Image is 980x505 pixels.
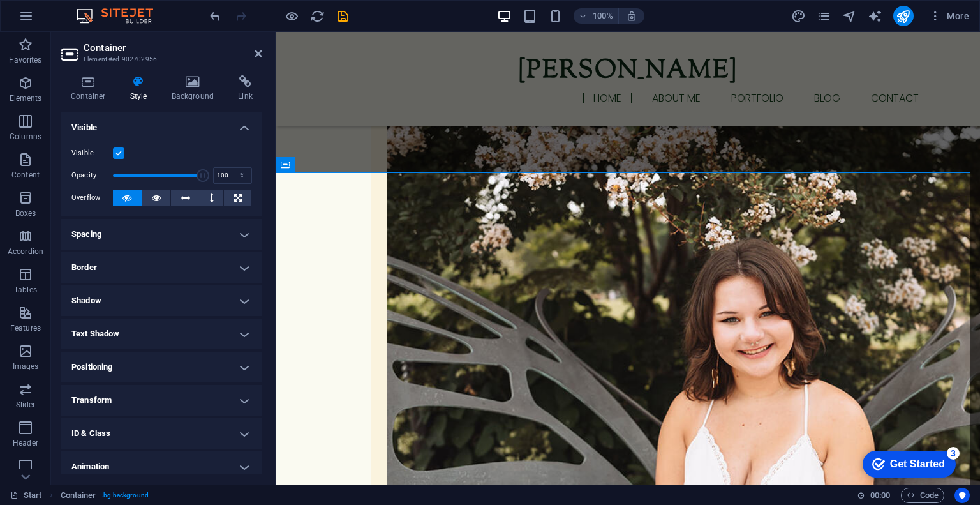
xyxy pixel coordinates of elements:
button: 100% [574,8,619,24]
p: Elements [10,93,42,103]
div: 3 [91,3,104,15]
h4: Border [61,252,262,283]
i: Pages (Ctrl+Alt+S) [817,9,831,24]
p: Images [13,361,39,372]
button: navigator [842,8,857,24]
span: More [929,10,969,22]
i: AI Writer [868,9,882,24]
button: Click here to leave preview mode and continue editing [284,8,299,24]
div: Get Started [34,14,89,26]
h3: Element #ed-902702956 [84,54,237,65]
h4: Animation [61,451,262,482]
p: Favorites [9,55,41,65]
button: undo [207,8,223,24]
button: More [924,6,974,26]
i: Publish [896,9,910,24]
nav: breadcrumb [61,488,149,503]
i: Undo: Delete elements (Ctrl+Z) [208,9,223,24]
label: Overflow [71,190,113,206]
p: Content [11,170,40,180]
span: . bg-background [101,488,149,503]
button: Code [901,488,944,503]
button: pages [817,8,832,24]
h4: Container [61,75,121,102]
button: Usercentrics [954,488,970,503]
p: Slider [16,400,36,410]
h4: Style [121,75,162,102]
h4: ID & Class [61,418,262,449]
button: text_generator [868,8,883,24]
span: : [879,490,881,500]
i: Design (Ctrl+Alt+Y) [791,9,806,24]
h2: Container [84,42,262,54]
img: Editor Logo [73,8,169,24]
i: Navigator [842,9,857,24]
p: Columns [10,132,41,142]
i: Reload page [310,9,325,24]
span: Code [907,488,939,503]
div: Get Started 3 items remaining, 40% complete [7,6,100,33]
label: Visible [71,146,113,161]
i: On resize automatically adjust zoom level to fit chosen device. [626,10,637,22]
h4: Text Shadow [61,319,262,349]
i: Save (Ctrl+S) [336,9,350,24]
span: Click to select. Double-click to edit [61,488,96,503]
h4: Shadow [61,285,262,316]
button: design [791,8,806,24]
h6: 100% [593,8,613,24]
h4: Background [162,75,229,102]
h4: Positioning [61,352,262,382]
h4: Visible [61,112,262,135]
button: save [335,8,350,24]
h6: Session time [857,488,891,503]
div: % [234,168,251,183]
h4: Link [228,75,262,102]
h4: Transform [61,385,262,416]
h4: Spacing [61,219,262,250]
p: Features [10,323,41,333]
label: Opacity [71,172,113,179]
span: 00 00 [870,488,890,503]
button: reload [309,8,325,24]
p: Header [13,438,38,448]
button: publish [893,6,914,26]
p: Boxes [15,208,36,218]
p: Tables [14,285,37,295]
p: Accordion [8,246,43,257]
a: Click to cancel selection. Double-click to open Pages [10,488,42,503]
